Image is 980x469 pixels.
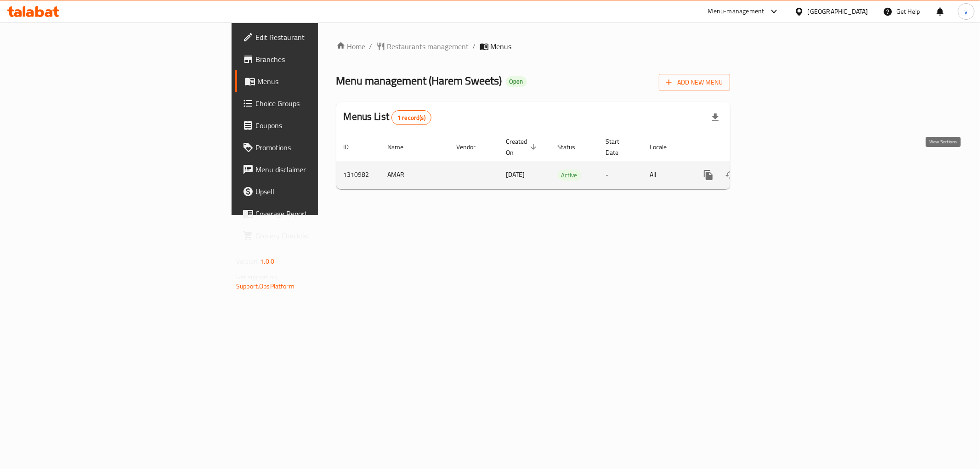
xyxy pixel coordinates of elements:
[659,74,730,91] button: Add New Menu
[235,203,395,225] a: Coverage Report
[599,161,643,189] td: -
[380,161,449,189] td: AMAR
[255,208,388,219] span: Coverage Report
[235,225,395,247] a: Grocery Checklist
[255,120,388,131] span: Coupons
[235,92,395,114] a: Choice Groups
[344,141,361,153] span: ID
[235,48,395,70] a: Branches
[344,110,431,125] h2: Menus List
[388,141,416,153] span: Name
[558,141,588,153] span: Status
[650,141,679,153] span: Locale
[457,141,488,153] span: Vendor
[236,271,278,283] span: Get support on:
[391,110,431,125] div: Total records count
[392,113,431,122] span: 1 record(s)
[235,26,395,48] a: Edit Restaurant
[491,41,512,52] span: Menus
[387,41,469,52] span: Restaurants management
[506,76,527,87] div: Open
[255,230,388,241] span: Grocery Checklist
[808,6,868,17] div: [GEOGRAPHIC_DATA]
[255,142,388,153] span: Promotions
[336,133,793,189] table: enhanced table
[376,41,469,52] a: Restaurants management
[257,76,388,87] span: Menus
[506,136,539,158] span: Created On
[719,164,742,186] button: Change Status
[260,255,274,267] span: 1.0.0
[235,114,395,136] a: Coupons
[235,181,395,203] a: Upsell
[255,164,388,175] span: Menu disclaimer
[506,169,525,181] span: [DATE]
[708,6,765,17] div: Menu-management
[235,70,395,92] a: Menus
[697,164,719,186] button: more
[473,41,476,52] li: /
[690,133,793,161] th: Actions
[704,107,726,129] div: Export file
[255,54,388,65] span: Branches
[236,280,295,292] a: Support.OpsPlatform
[255,98,388,109] span: Choice Groups
[255,32,388,43] span: Edit Restaurant
[336,70,502,91] span: Menu management ( Harem Sweets )
[964,6,968,17] span: y
[606,136,632,158] span: Start Date
[235,136,395,158] a: Promotions
[255,186,388,197] span: Upsell
[558,170,581,181] span: Active
[506,78,527,85] span: Open
[235,158,395,181] a: Menu disclaimer
[336,41,730,52] nav: breadcrumb
[643,161,690,189] td: All
[236,255,259,267] span: Version:
[666,77,723,88] span: Add New Menu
